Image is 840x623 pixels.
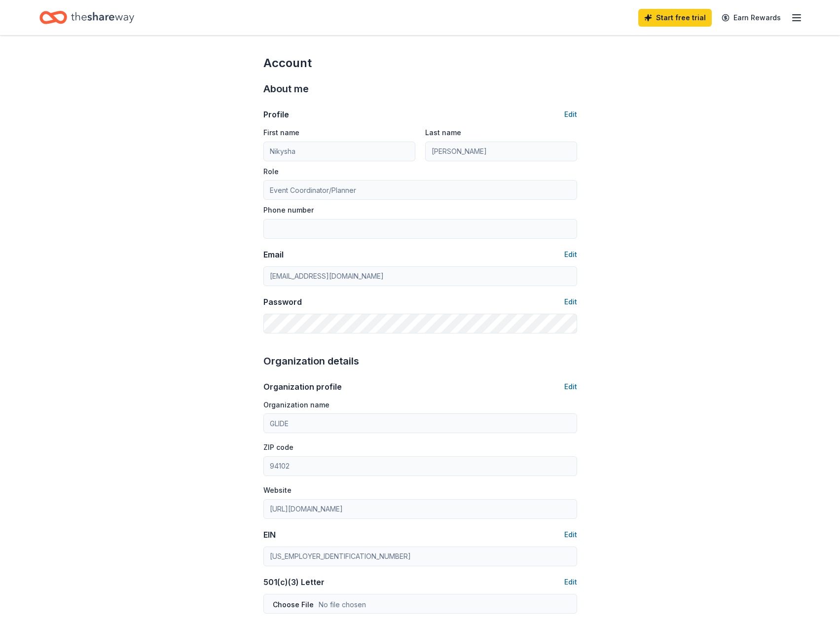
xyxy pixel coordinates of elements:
[263,442,293,452] label: ZIP code
[263,400,329,410] label: Organization name
[564,576,577,588] button: Edit
[263,55,577,71] div: Account
[638,9,712,27] a: Start free trial
[263,576,325,588] div: 501(c)(3) Letter
[564,381,577,393] button: Edit
[564,529,577,541] button: Edit
[564,109,577,120] button: Edit
[263,547,577,566] input: 12-3456789
[263,485,292,495] label: Website
[263,167,279,177] label: Role
[263,353,577,369] div: Organization details
[425,128,461,138] label: Last name
[716,9,787,27] a: Earn Rewards
[263,529,276,541] div: EIN
[263,109,289,120] div: Profile
[263,381,342,393] div: Organization profile
[263,456,577,476] input: 12345 (U.S. only)
[39,6,134,29] a: Home
[263,81,577,97] div: About me
[263,296,302,308] div: Password
[564,249,577,260] button: Edit
[564,296,577,308] button: Edit
[263,249,284,260] div: Email
[263,128,299,138] label: First name
[263,205,314,215] label: Phone number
